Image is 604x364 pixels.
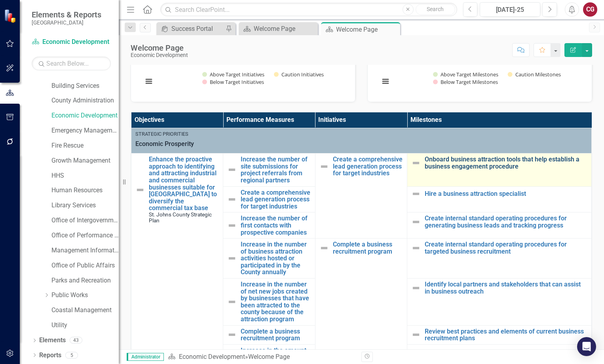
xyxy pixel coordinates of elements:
a: Coastal Management [51,306,119,315]
button: View chart menu, Chart [143,76,154,87]
a: Growth Management [51,156,119,165]
img: Not Defined [411,283,421,293]
td: Double-Click to Edit Right Click for Context Menu [407,186,592,212]
img: Not Defined [319,243,329,253]
a: Welcome Page [241,24,316,34]
img: Not Defined [411,330,421,339]
td: Double-Click to Edit Right Click for Context Menu [407,212,592,239]
a: Review best practices and elements of current business recruitment plans [425,328,587,342]
img: Not Defined [411,243,421,253]
a: Economic Development [32,38,111,47]
a: Management Information Systems [51,246,119,255]
a: Fire Rescue [51,141,119,150]
a: Public Works [51,291,119,300]
div: Welcome Page [336,25,398,34]
div: Open Intercom Messenger [577,337,596,356]
a: Economic Development [179,353,245,360]
div: » [168,353,355,362]
td: Double-Click to Edit Right Click for Context Menu [223,212,315,239]
button: Show Below Target Milestones [433,78,498,85]
input: Search ClearPoint... [160,3,457,17]
td: Double-Click to Edit [131,128,592,154]
span: Administrator [127,353,164,361]
div: Welcome Page [254,24,316,34]
a: Create internal standard operating procedures for targeted business recruitment [425,241,587,255]
img: Not Defined [411,189,421,199]
div: Welcome Page [131,44,188,52]
a: Success Portal [158,24,224,34]
a: Office of Public Affairs [51,261,119,270]
div: 5 [65,352,78,358]
td: Double-Click to Edit Right Click for Context Menu [407,279,592,326]
img: Not Defined [319,162,329,171]
a: Reports [39,351,61,360]
img: ClearPoint Strategy [4,9,18,23]
a: Elements [39,336,66,345]
td: Double-Click to Edit Right Click for Context Menu [407,325,592,344]
a: Onboard business attraction tools that help establish a business engagement procedure [425,156,587,170]
td: Double-Click to Edit Right Click for Context Menu [315,154,407,239]
td: Double-Click to Edit Right Click for Context Menu [223,279,315,326]
img: Not Defined [227,254,237,263]
button: Show Above Target Milestones [433,71,499,78]
span: Economic Prosperity [135,140,587,149]
button: Show Below Target Initiatives [202,78,264,85]
a: Economic Development [51,111,119,120]
img: Not Defined [227,221,237,230]
img: Not Defined [135,185,145,195]
a: Hire a business attraction specialist [425,190,587,197]
img: Not Defined [411,158,421,168]
img: Not Defined [227,297,237,307]
a: Parks and Recreation [51,276,119,285]
a: Identify local partners and stakeholders that can assist in business outreach [425,281,587,295]
a: Office of Intergovernmental Affairs [51,216,119,225]
div: [DATE]-25 [482,5,538,15]
a: Increase the number of site submissions for project referrals from regional partners [241,156,311,184]
span: Elements & Reports [32,10,101,19]
a: Complete a business recruitment program [333,241,403,255]
div: 43 [70,337,82,344]
a: County Administration [51,96,119,105]
td: Double-Click to Edit Right Click for Context Menu [407,154,592,186]
button: Show Above Target Initiatives [202,71,265,78]
a: Create internal standard operating procedures for generating business leads and tracking progress [425,215,587,229]
a: Increase the number of first contacts with prospective companies [241,215,311,236]
a: Utility [51,321,119,330]
div: Welcome Page [248,353,290,360]
td: Double-Click to Edit Right Click for Context Menu [223,325,315,344]
small: [GEOGRAPHIC_DATA] [32,19,101,26]
img: Not Defined [411,217,421,227]
a: Complete a business recruitment program [241,328,311,342]
a: Enhance the proactive approach to identifying and attracting industrial and commercial businesses... [149,156,219,212]
img: Not Defined [227,330,237,339]
a: Create a comprehensive lead generation process for target industries [333,156,403,177]
a: Library Services [51,201,119,210]
a: Increase in the number of net new jobs created by businesses that have been attracted to the coun... [241,281,311,323]
button: Show Caution Milestones [508,71,560,78]
button: [DATE]-25 [480,2,540,17]
a: Emergency Management [51,126,119,135]
a: Building Services [51,82,119,91]
div: Economic Development [131,52,188,58]
a: Human Resources [51,186,119,195]
span: Search [427,6,444,12]
img: Not Defined [227,195,237,204]
button: View chart menu, Chart [380,76,391,87]
a: HHS [51,171,119,180]
td: Double-Click to Edit Right Click for Context Menu [223,154,315,186]
td: Double-Click to Edit Right Click for Context Menu [223,186,315,212]
input: Search Below... [32,57,111,70]
button: CG [583,2,597,17]
button: Search [416,4,455,15]
a: Increase in the number of business attraction activities hosted or participated in by the County ... [241,241,311,276]
td: Double-Click to Edit Right Click for Context Menu [407,239,592,279]
a: Office of Performance & Transparency [51,231,119,240]
a: Create a comprehensive lead generation process for target industries [241,189,311,210]
span: St. Johns County Strategic Plan [149,211,212,224]
td: Double-Click to Edit Right Click for Context Menu [223,239,315,279]
div: Success Portal [171,24,224,34]
button: Show Caution Initiatives [274,71,324,78]
div: Strategic Priorities [135,131,587,138]
img: Not Defined [227,165,237,174]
